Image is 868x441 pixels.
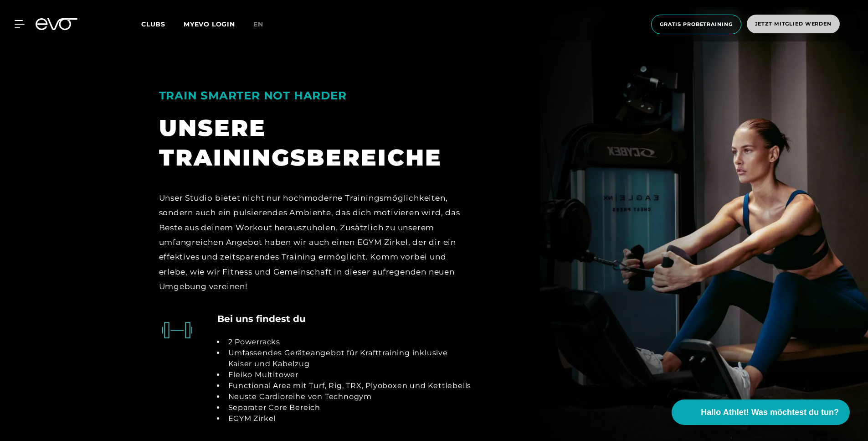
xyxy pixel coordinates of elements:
a: en [253,19,274,30]
span: Gratis Probetraining [660,21,733,28]
span: en [253,20,263,28]
span: Hallo Athlet! Was möchtest du tun? [701,406,839,419]
a: Clubs [141,20,184,28]
a: MYEVO LOGIN [184,20,235,28]
li: Functional Area mit Turf, Rig, TRX, Plyoboxen und Kettlebells [225,380,473,391]
li: Separater Core Bereich [225,402,473,413]
button: Hallo Athlet! Was möchtest du tun? [672,399,850,425]
li: Umfassendes Geräteangebot für Krafttraining inklusive Kaiser und Kabelzug [225,348,473,369]
a: Gratis Probetraining [648,15,744,34]
div: TRAIN SMARTER NOT HARDER [159,85,473,106]
li: Neuste Cardioreihe von Technogym [225,391,473,402]
li: Eleiko Multitower [225,369,473,380]
h4: Bei uns findest du [217,312,306,326]
li: 2 Powerracks [225,337,473,348]
span: Clubs [141,20,165,28]
div: UNSERE TRAININGSBEREICHE [159,113,473,172]
a: Jetzt Mitglied werden [744,15,842,34]
li: EGYM Zirkel [225,413,473,424]
span: Jetzt Mitglied werden [755,20,832,28]
div: Unser Studio bietet nicht nur hochmoderne Trainingsmöglichkeiten, sondern auch ein pulsierendes A... [159,191,473,294]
